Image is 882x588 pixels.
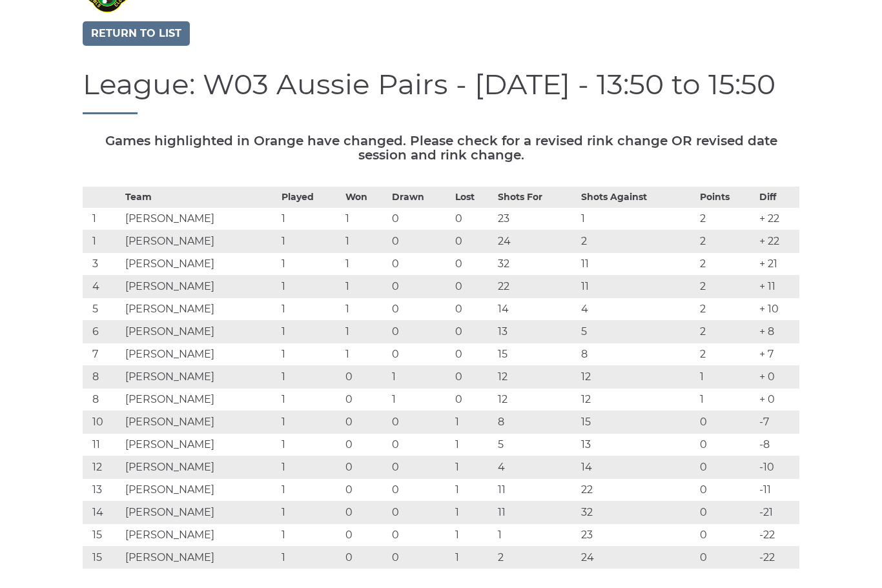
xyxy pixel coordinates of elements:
[697,298,756,321] td: 2
[122,276,279,298] td: [PERSON_NAME]
[756,276,799,298] td: + 11
[342,343,389,366] td: 1
[83,434,122,456] td: 11
[342,456,389,479] td: 0
[697,456,756,479] td: 0
[495,547,579,569] td: 2
[495,187,579,208] th: Shots For
[278,343,342,366] td: 1
[495,456,579,479] td: 4
[756,547,799,569] td: -22
[495,502,579,524] td: 11
[756,208,799,230] td: + 22
[342,411,389,434] td: 0
[452,298,495,321] td: 0
[578,187,697,208] th: Shots Against
[452,524,495,547] td: 1
[756,389,799,411] td: + 0
[83,230,122,253] td: 1
[495,389,579,411] td: 12
[389,479,452,502] td: 0
[578,208,697,230] td: 1
[578,411,697,434] td: 15
[578,479,697,502] td: 22
[756,411,799,434] td: -7
[452,434,495,456] td: 1
[83,389,122,411] td: 8
[452,389,495,411] td: 0
[83,524,122,547] td: 15
[278,208,342,230] td: 1
[578,298,697,321] td: 4
[83,321,122,343] td: 6
[83,134,799,162] h5: Games highlighted in Orange have changed. Please check for a revised rink change OR revised date ...
[83,21,190,46] a: Return to list
[697,479,756,502] td: 0
[452,343,495,366] td: 0
[389,253,452,276] td: 0
[756,479,799,502] td: -11
[122,456,279,479] td: [PERSON_NAME]
[389,208,452,230] td: 0
[342,479,389,502] td: 0
[697,253,756,276] td: 2
[342,298,389,321] td: 1
[122,298,279,321] td: [PERSON_NAME]
[342,389,389,411] td: 0
[756,456,799,479] td: -10
[278,366,342,389] td: 1
[122,502,279,524] td: [PERSON_NAME]
[389,366,452,389] td: 1
[495,343,579,366] td: 15
[452,208,495,230] td: 0
[578,276,697,298] td: 11
[389,276,452,298] td: 0
[389,321,452,343] td: 0
[83,298,122,321] td: 5
[389,547,452,569] td: 0
[495,366,579,389] td: 12
[495,276,579,298] td: 22
[452,411,495,434] td: 1
[83,366,122,389] td: 8
[697,547,756,569] td: 0
[495,524,579,547] td: 1
[578,253,697,276] td: 11
[278,276,342,298] td: 1
[697,343,756,366] td: 2
[495,321,579,343] td: 13
[278,253,342,276] td: 1
[83,343,122,366] td: 7
[278,230,342,253] td: 1
[278,479,342,502] td: 1
[756,502,799,524] td: -21
[389,411,452,434] td: 0
[389,343,452,366] td: 0
[122,411,279,434] td: [PERSON_NAME]
[122,343,279,366] td: [PERSON_NAME]
[389,502,452,524] td: 0
[578,321,697,343] td: 5
[756,434,799,456] td: -8
[756,524,799,547] td: -22
[697,230,756,253] td: 2
[578,389,697,411] td: 12
[389,456,452,479] td: 0
[389,187,452,208] th: Drawn
[342,230,389,253] td: 1
[122,434,279,456] td: [PERSON_NAME]
[83,456,122,479] td: 12
[452,253,495,276] td: 0
[578,366,697,389] td: 12
[495,298,579,321] td: 14
[452,366,495,389] td: 0
[452,321,495,343] td: 0
[342,253,389,276] td: 1
[578,502,697,524] td: 32
[697,502,756,524] td: 0
[83,411,122,434] td: 10
[122,208,279,230] td: [PERSON_NAME]
[389,298,452,321] td: 0
[278,411,342,434] td: 1
[122,366,279,389] td: [PERSON_NAME]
